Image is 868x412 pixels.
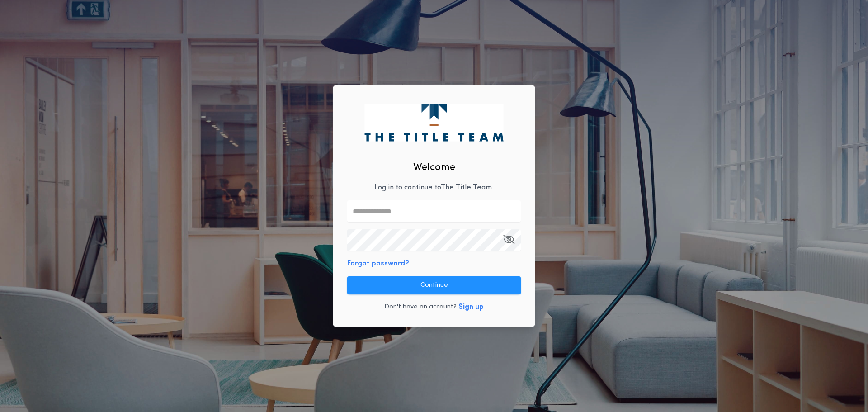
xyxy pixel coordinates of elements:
[413,160,455,175] h2: Welcome
[364,104,503,141] img: logo
[458,302,484,313] button: Sign up
[347,258,409,269] button: Forgot password?
[347,276,521,294] button: Continue
[374,182,494,193] p: Log in to continue to The Title Team .
[384,303,457,312] p: Don't have an account?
